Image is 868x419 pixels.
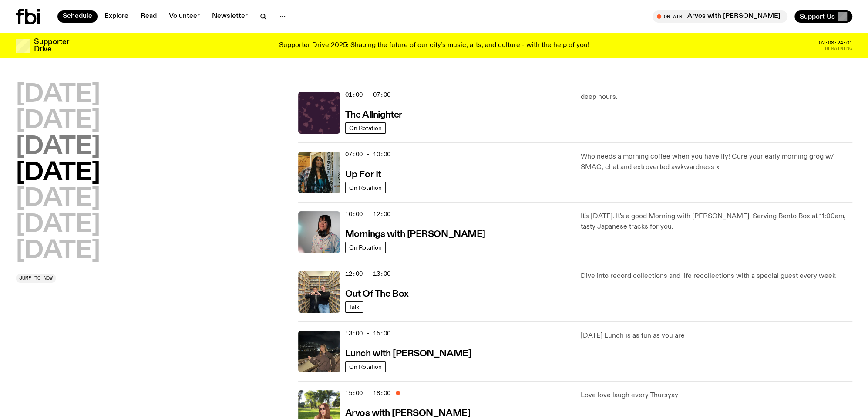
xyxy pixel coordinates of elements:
[345,270,390,278] span: 12:00 - 13:00
[345,170,381,179] h3: Up For It
[580,211,852,232] p: It's [DATE]. It's a good Morning with [PERSON_NAME]. Serving Bento Box at 11:00am, tasty Japanese...
[16,135,100,159] button: [DATE]
[580,92,852,102] p: deep hours.
[345,111,402,120] h3: The Allnighter
[345,230,485,239] h3: Mornings with [PERSON_NAME]
[345,361,386,372] a: On Rotation
[16,161,100,186] button: [DATE]
[349,125,382,131] span: On Rotation
[345,407,470,418] a: Arvos with [PERSON_NAME]
[580,390,852,401] p: Love love laugh every Thursyay
[345,228,485,239] a: Mornings with [PERSON_NAME]
[345,150,390,159] span: 07:00 - 10:00
[349,184,382,191] span: On Rotation
[345,91,390,99] span: 01:00 - 07:00
[16,239,100,264] button: [DATE]
[19,276,53,280] span: Jump to now
[653,10,787,23] button: On AirArvos with [PERSON_NAME]
[345,242,386,253] a: On Rotation
[16,213,100,237] button: [DATE]
[16,109,100,133] button: [DATE]
[345,389,390,397] span: 15:00 - 18:00
[345,349,471,358] h3: Lunch with [PERSON_NAME]
[16,83,100,107] button: [DATE]
[298,211,340,253] img: Kana Frazer is smiling at the camera with her head tilted slightly to her left. She wears big bla...
[580,152,852,172] p: Who needs a morning coffee when you have Ify! Cure your early morning grog w/ SMAC, chat and extr...
[298,152,340,193] img: Ify - a Brown Skin girl with black braided twists, looking up to the side with her tongue stickin...
[298,331,340,372] img: Izzy Page stands above looking down at Opera Bar. She poses in front of the Harbour Bridge in the...
[819,41,852,45] span: 02:08:24:01
[345,109,402,120] a: The Allnighter
[99,10,134,23] a: Explore
[298,271,340,313] img: Matt and Kate stand in the music library and make a heart shape with one hand each.
[57,10,98,23] a: Schedule
[345,288,409,299] a: Out Of The Box
[345,290,409,299] h3: Out Of The Box
[349,363,382,370] span: On Rotation
[16,274,56,283] button: Jump to now
[16,187,100,211] button: [DATE]
[135,10,162,23] a: Read
[580,331,852,341] p: [DATE] Lunch is as fun as you are
[345,210,390,218] span: 10:00 - 12:00
[345,409,470,418] h3: Arvos with [PERSON_NAME]
[794,10,852,23] button: Support Us
[345,169,381,179] a: Up For It
[345,182,386,193] a: On Rotation
[345,122,386,134] a: On Rotation
[279,42,589,50] p: Supporter Drive 2025: Shaping the future of our city’s music, arts, and culture - with the help o...
[580,271,852,281] p: Dive into record collections and life recollections with a special guest every week
[349,304,359,310] span: Talk
[349,244,382,250] span: On Rotation
[345,348,471,358] a: Lunch with [PERSON_NAME]
[34,38,69,53] h3: Supporter Drive
[164,10,205,23] a: Volunteer
[345,301,363,313] a: Talk
[345,329,390,338] span: 13:00 - 15:00
[207,10,253,23] a: Newsletter
[825,46,852,51] span: Remaining
[800,13,835,20] span: Support Us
